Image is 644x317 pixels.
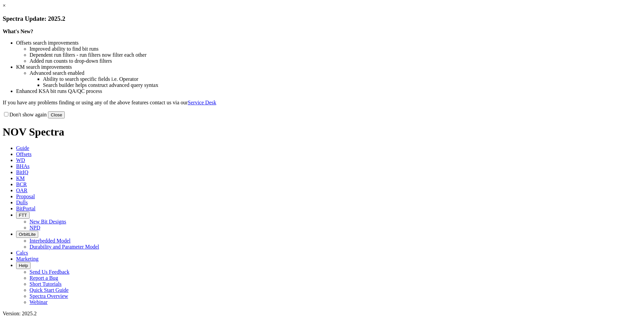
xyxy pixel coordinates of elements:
a: × [3,3,6,8]
span: BCR [16,181,27,187]
span: KM [16,175,25,181]
span: OrbitLite [19,232,36,237]
div: Version: 2025.2 [3,311,641,317]
p: If you have any problems finding or using any of the above features contact us via our [3,100,641,106]
span: OAR [16,188,28,193]
input: Don't show again [4,112,8,116]
a: Interbedded Model [30,238,70,244]
span: Calcs [16,250,28,256]
span: BitPortal [16,206,36,211]
li: Search builder helps construct advanced query syntax [43,82,641,88]
strong: What's New? [3,29,33,34]
label: Don't show again [3,112,47,117]
li: Advanced search enabled [30,70,641,76]
a: NPD [30,225,40,230]
a: Quick Start Guide [30,287,68,293]
li: Improved ability to find bit runs [30,46,641,52]
span: Offsets [16,151,32,157]
li: Added run counts to drop-down filters [30,58,641,64]
li: Enhanced KSA bit runs QA/QC process [16,88,641,94]
li: Ability to search specific fields i.e. Operator [43,76,641,82]
a: Short Tutorials [30,281,62,287]
span: WD [16,157,25,163]
span: BHAs [16,163,30,169]
li: Offsets search improvements [16,40,641,46]
span: FTT [19,213,27,218]
a: Send Us Feedback [30,269,69,275]
span: BitIQ [16,169,28,175]
span: Proposal [16,194,35,199]
button: Close [48,111,65,118]
a: Service Desk [188,100,216,105]
li: Dependent run filters - run filters now filter each other [30,52,641,58]
a: Durability and Parameter Model [30,244,99,250]
a: New Bit Designs [30,219,66,224]
span: Help [19,263,28,268]
a: Report a Bug [30,275,58,281]
span: Marketing [16,256,39,262]
a: Spectra Overview [30,293,68,299]
a: Webinar [30,299,48,305]
li: KM search improvements [16,64,641,70]
span: Guide [16,145,29,151]
h3: Spectra Update: 2025.2 [3,15,641,22]
span: Dulls [16,200,28,205]
h1: NOV Spectra [3,126,641,138]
